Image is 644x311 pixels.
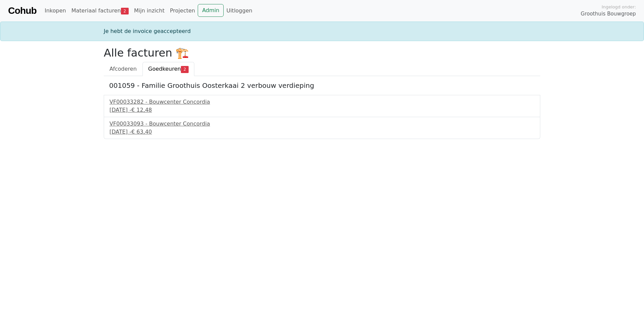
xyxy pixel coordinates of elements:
a: Materiaal facturen2 [69,4,131,18]
a: Afcoderen [104,62,142,76]
a: Goedkeuren2 [142,62,194,76]
h5: 001059 - Familie Groothuis Oosterkaai 2 verbouw verdieping [109,81,535,90]
a: Projecten [167,4,198,18]
h2: Alle facturen 🏗️ [104,46,540,59]
span: 2 [121,8,129,14]
span: 2 [181,66,189,73]
a: Mijn inzicht [131,4,167,18]
div: VF00033282 - Bouwcenter Concordia [109,98,535,106]
a: VF00033093 - Bouwcenter Concordia[DATE] -€ 63,40 [109,120,535,136]
span: € 12,48 [131,107,152,113]
span: Goedkeuren [148,66,181,72]
div: [DATE] - [109,106,535,114]
span: Afcoderen [109,66,137,72]
a: VF00033282 - Bouwcenter Concordia[DATE] -€ 12,48 [109,98,535,114]
div: Je hebt de invoice geaccepteerd [100,27,544,35]
a: Uitloggen [224,4,255,18]
div: VF00033093 - Bouwcenter Concordia [109,120,535,128]
a: Inkopen [42,4,68,18]
span: Ingelogd onder: [602,4,636,10]
div: [DATE] - [109,128,535,136]
span: Groothuis Bouwgroep [581,10,636,18]
span: € 63,40 [131,129,152,135]
a: Cohub [8,3,36,19]
a: Admin [198,4,224,17]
